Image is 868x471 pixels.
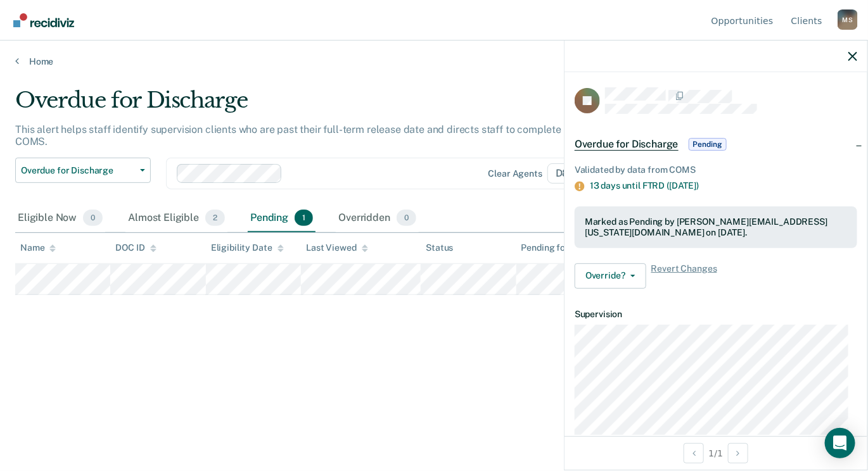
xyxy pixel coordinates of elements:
[575,165,857,175] div: Validated by data from COMS
[15,56,853,67] a: Home
[575,309,857,320] dt: Supervision
[684,443,704,463] button: Previous Opportunity
[651,263,717,289] span: Revert Changes
[211,242,284,253] div: Eligibility Date
[575,138,679,151] span: Overdue for Discharge
[565,436,867,470] div: 1 / 1
[565,124,867,165] div: Overdue for DischargePending
[83,210,103,226] span: 0
[336,204,419,232] div: Overridden
[20,242,56,253] div: Name
[547,163,587,184] span: D8
[825,428,855,458] div: Open Intercom Messenger
[125,204,227,232] div: Almost Eligible
[689,138,727,151] span: Pending
[426,242,453,253] div: Status
[488,168,542,179] div: Clear agents
[21,165,135,176] span: Overdue for Discharge
[15,123,638,148] p: This alert helps staff identify supervision clients who are past their full-term release date and...
[15,87,667,123] div: Overdue for Discharge
[248,204,316,232] div: Pending
[115,242,156,253] div: DOC ID
[15,204,105,232] div: Eligible Now
[205,210,225,226] span: 2
[397,210,416,226] span: 0
[838,9,858,30] div: M S
[838,9,858,30] button: Profile dropdown button
[306,242,367,253] div: Last Viewed
[295,210,313,226] span: 1
[521,242,580,253] div: Pending for
[728,443,748,463] button: Next Opportunity
[590,180,857,191] div: 13 days until FTRD ([DATE])
[585,217,847,238] div: Marked as Pending by [PERSON_NAME][EMAIL_ADDRESS][US_STATE][DOMAIN_NAME] on [DATE].
[575,263,646,289] button: Override?
[13,13,74,27] img: Recidiviz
